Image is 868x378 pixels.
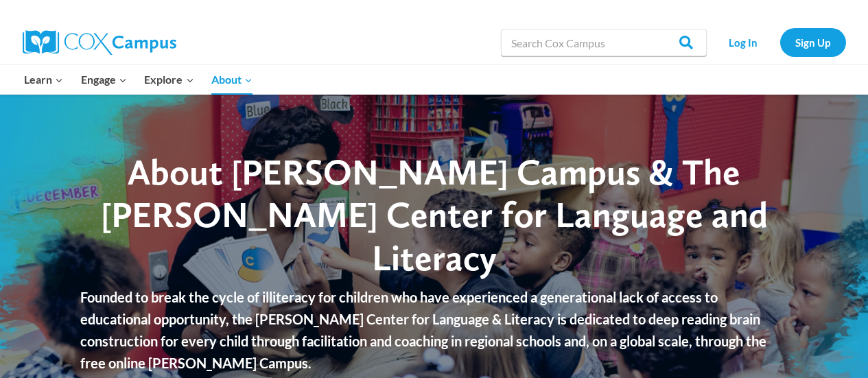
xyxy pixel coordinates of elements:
[80,286,788,374] p: Founded to break the cycle of illiteracy for children who have experienced a generational lack of...
[24,71,63,88] span: Learn
[16,65,261,94] nav: Primary Navigation
[101,150,768,279] span: About [PERSON_NAME] Campus & The [PERSON_NAME] Center for Language and Literacy
[714,28,846,56] nav: Secondary Navigation
[23,30,176,55] img: Cox Campus
[780,28,846,56] a: Sign Up
[211,71,253,88] span: About
[501,29,707,56] input: Search Cox Campus
[144,71,193,88] span: Explore
[714,28,773,56] a: Log In
[81,71,127,88] span: Engage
